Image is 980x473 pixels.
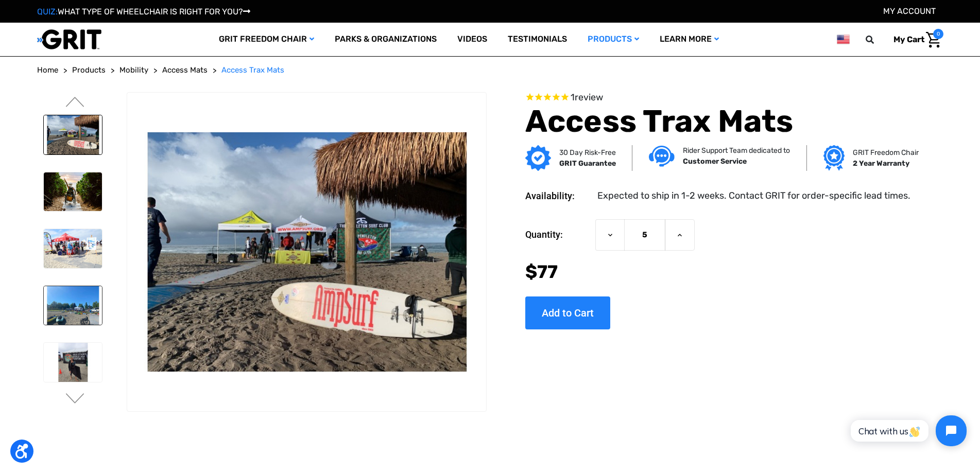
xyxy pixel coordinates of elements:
span: Home [37,65,58,75]
img: Grit freedom [823,145,845,171]
button: Go to slide 3 of 6 [64,393,86,406]
p: GRIT Freedom Chair [853,147,919,158]
span: My Cart [893,34,924,44]
label: Quantity: [525,219,590,250]
a: Account [883,6,936,16]
button: Go to slide 1 of 6 [64,97,86,109]
dt: Availability: [525,189,590,203]
img: Access Trax Mats [44,343,102,382]
p: Rider Support Team dedicated to [683,145,790,156]
h1: Access Trax Mats [525,103,916,140]
strong: GRIT Guarantee [559,159,616,168]
span: Products [72,65,106,75]
a: Access Trax Mats [221,64,284,76]
img: GRIT All-Terrain Wheelchair and Mobility Equipment [37,29,101,50]
a: Learn More [649,23,729,56]
img: Access Trax Mats [44,286,102,325]
a: Mobility [119,64,148,76]
img: Cart [926,32,941,48]
a: Products [577,23,649,56]
span: $77 [525,261,558,283]
img: Access Trax Mats [44,172,102,212]
p: 30 Day Risk-Free [559,147,616,158]
dd: Expected to ship in 1-2 weeks. Contact GRIT for order-specific lead times. [597,189,910,203]
a: Cart with 0 items [886,29,943,50]
a: Parks & Organizations [324,23,447,56]
a: Products [72,64,106,76]
span: review [575,92,603,103]
img: Access Trax Mats [127,132,486,371]
img: us.png [837,33,849,46]
img: Access Trax Mats [44,229,102,268]
input: Search [870,29,886,50]
span: Access Mats [162,65,208,75]
strong: Customer Service [683,157,747,166]
span: Rated 5.0 out of 5 stars 1 reviews [525,92,916,103]
a: Access Mats [162,64,208,76]
span: Mobility [119,65,148,75]
a: Testimonials [497,23,577,56]
a: Home [37,64,58,76]
a: QUIZ:WHAT TYPE OF WHEELCHAIR IS RIGHT FOR YOU? [37,7,250,16]
img: Access Trax Mats [44,115,102,154]
span: 0 [933,29,943,39]
span: 1 reviews [571,92,603,103]
input: Add to Cart [525,296,610,329]
strong: 2 Year Warranty [853,159,909,168]
span: Access Trax Mats [221,65,284,75]
iframe: Tidio Chat [839,407,975,455]
span: QUIZ: [37,7,58,16]
img: GRIT Guarantee [525,145,551,171]
nav: Breadcrumb [37,64,943,76]
img: Customer service [649,146,675,167]
a: Videos [447,23,497,56]
a: GRIT Freedom Chair [209,23,324,56]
